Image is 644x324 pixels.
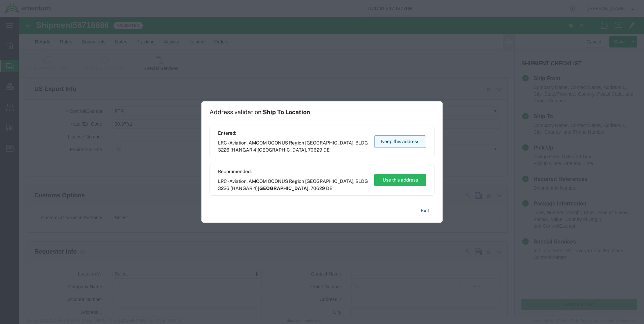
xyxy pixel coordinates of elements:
h1: Address validation: [210,108,310,116]
span: DE [323,147,330,153]
span: 70629 [308,147,322,153]
span: [GEOGRAPHIC_DATA] [258,186,309,191]
span: 70629 [311,186,325,191]
span: LRC - Aviation, AMCOM OCONUS Region [GEOGRAPHIC_DATA], BLDG 3226 (HANGAR 4) , [218,139,368,154]
span: Ship To Location [263,108,310,116]
span: [GEOGRAPHIC_DATA] [258,147,306,153]
span: Entered: [218,130,368,137]
button: Keep this address [374,135,426,148]
button: Use this address [374,174,426,186]
button: Exit [415,205,434,217]
span: LRC - Aviation, AMCOM OCONUS Region [GEOGRAPHIC_DATA], BLDG 3226 (HANGAR 4) , [218,178,368,192]
span: DE [326,186,332,191]
span: Recommended: [218,168,368,175]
